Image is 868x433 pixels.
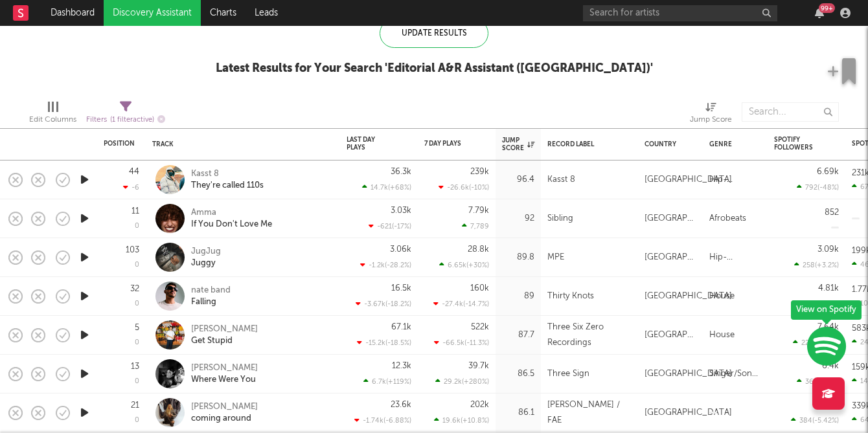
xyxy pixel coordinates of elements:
[815,8,824,18] button: 99+
[797,377,839,386] div: 360 ( -50 % )
[392,362,411,370] div: 12.3k
[191,374,258,386] div: Where Were You
[502,211,534,227] div: 92
[391,401,411,409] div: 23.6k
[547,397,632,428] div: [PERSON_NAME] / FAE
[29,112,76,128] div: Edit Columns
[468,362,489,370] div: 39.7k
[191,168,264,192] a: Kasst 8They're called 110s
[191,285,231,296] div: nate band
[791,416,839,425] div: 384 ( -5.42 % )
[434,339,489,347] div: -66.5k ( -11.3 % )
[645,289,732,304] div: [GEOGRAPHIC_DATA]
[131,362,139,371] div: 13
[797,183,839,192] div: 792 ( -48 % )
[547,211,573,227] div: Sibling
[135,300,139,307] div: 0
[709,366,761,382] div: Singer/Songwriter
[191,296,231,308] div: Falling
[502,137,534,152] div: Jump Score
[825,208,839,217] div: 852
[709,328,735,343] div: House
[191,207,272,219] div: Amma
[131,401,139,410] div: 21
[709,289,735,304] div: House
[191,168,264,180] div: Kasst 8
[191,324,258,335] div: [PERSON_NAME]
[354,416,411,425] div: -1.74k ( -6.88 % )
[709,250,761,265] div: Hip-Hop/Rap
[709,140,755,148] div: Genre
[690,96,732,133] div: Jump Score
[439,261,489,269] div: 6.65k ( +30 % )
[547,320,632,351] div: Three Six Zero Recordings
[380,19,488,48] div: Update Results
[191,180,264,192] div: They're called 110s
[819,3,835,13] div: 99 +
[191,207,272,230] a: AmmaIf You Don't Love Me
[191,401,258,425] a: [PERSON_NAME]coming around
[792,300,839,308] div: 379 ( -16.7 % )
[791,300,862,320] div: View on Spotify
[152,140,327,148] div: Track
[818,284,839,293] div: 4.81k
[547,140,625,148] div: Record Label
[216,61,653,76] div: Latest Results for Your Search ' Editorial A&R Assistant ([GEOGRAPHIC_DATA]) '
[191,285,231,308] a: nate bandFalling
[774,136,819,151] div: Spotify Followers
[645,140,690,148] div: Country
[645,250,696,265] div: [GEOGRAPHIC_DATA]
[135,324,139,332] div: 5
[709,211,746,227] div: Afrobeats
[468,245,489,254] div: 28.8k
[817,245,839,254] div: 3.09k
[817,168,839,176] div: 6.69k
[191,324,258,347] a: [PERSON_NAME]Get Stupid
[502,250,534,265] div: 89.8
[547,289,594,304] div: Thirty Knots
[347,136,392,151] div: Last Day Plays
[462,222,489,230] div: 7,789
[104,140,135,148] div: Position
[360,261,411,269] div: -1.2k ( -28.2 % )
[191,335,258,347] div: Get Stupid
[470,401,489,409] div: 202k
[424,140,470,148] div: 7 Day Plays
[191,258,221,269] div: Juggy
[29,96,76,133] div: Edit Columns
[502,289,534,304] div: 89
[191,246,221,258] div: JugJug
[645,172,732,188] div: [GEOGRAPHIC_DATA]
[126,246,139,254] div: 103
[583,5,777,21] input: Search for artists
[794,261,839,269] div: 258 ( +3.2 % )
[502,172,534,188] div: 96.4
[191,246,221,269] a: JugJugJuggy
[129,168,139,176] div: 44
[439,183,489,192] div: -26.6k ( -10 % )
[434,416,489,425] div: 19.6k ( +10.8 % )
[356,300,411,308] div: -3.67k ( -18.2 % )
[645,405,732,421] div: [GEOGRAPHIC_DATA]
[502,405,534,421] div: 86.1
[135,339,139,346] div: 0
[547,172,575,188] div: Kasst 8
[110,117,154,124] span: ( 1 filter active)
[645,366,732,382] div: [GEOGRAPHIC_DATA]
[502,328,534,343] div: 87.7
[391,168,411,176] div: 36.3k
[363,377,411,386] div: 6.7k ( +119 % )
[390,245,411,254] div: 3.06k
[502,366,534,382] div: 86.5
[391,323,411,331] div: 67.1k
[191,401,258,413] div: [PERSON_NAME]
[547,250,564,265] div: MPE
[369,222,411,230] div: -621 ( -17 % )
[362,183,411,192] div: 14.7k ( +68 % )
[86,96,165,133] div: Filters(1 filter active)
[391,206,411,215] div: 3.03k
[645,211,696,227] div: [GEOGRAPHIC_DATA]
[191,219,272,230] div: If You Don't Love Me
[547,366,589,382] div: Three Sign
[471,323,489,331] div: 522k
